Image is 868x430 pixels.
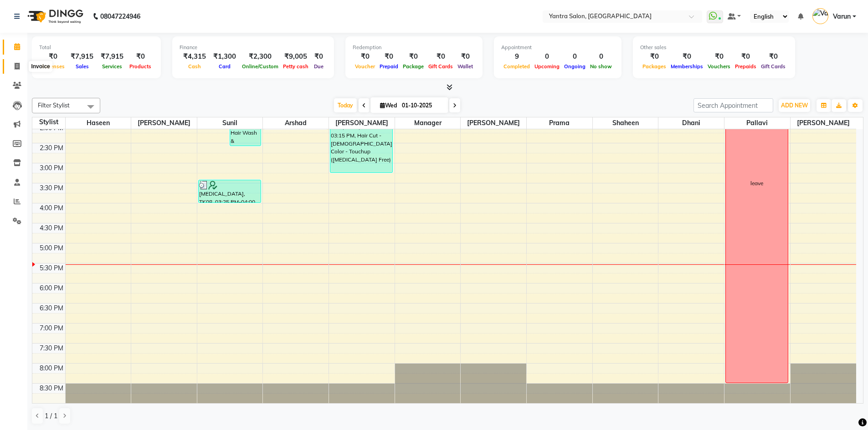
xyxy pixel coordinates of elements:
span: Prama [527,117,592,129]
span: 1 / 1 [45,411,57,421]
div: ₹2,300 [240,51,281,62]
div: ₹0 [127,51,154,62]
span: Shaheen [593,117,658,129]
span: Online/Custom [240,63,281,70]
span: Due [312,63,326,70]
div: Appointment [501,44,614,51]
span: [PERSON_NAME] [131,117,197,129]
span: Voucher [353,63,377,70]
button: ADD NEW [779,99,810,112]
div: [MEDICAL_DATA], TK08, 03:25 PM-04:00 PM, Hair Wash & Conditioning,Blow Dry [199,180,261,202]
div: ₹0 [759,51,788,62]
span: Vouchers [705,63,733,70]
span: Prepaids [733,63,759,70]
span: Filter Stylist [38,101,70,109]
div: Stylist [32,117,65,127]
span: [PERSON_NAME] [329,117,395,129]
img: logo [23,4,86,29]
span: Services [100,63,124,70]
div: ₹0 [39,51,67,62]
span: Packages [640,63,668,70]
div: Finance [180,44,327,51]
div: ₹0 [377,51,401,62]
span: Arshad [263,117,329,129]
span: Package [401,63,426,70]
div: 8:30 PM [38,384,65,393]
b: 08047224946 [100,4,140,29]
img: Varun [812,8,828,24]
span: ADD NEW [781,102,808,109]
span: Wallet [455,63,475,70]
input: Search Appointment [693,98,773,112]
div: ₹0 [733,51,759,62]
div: 7:30 PM [38,344,65,353]
div: ₹0 [455,51,475,62]
div: ₹0 [311,51,327,62]
div: 7:00 PM [38,324,65,333]
span: No show [588,63,614,70]
span: Varun [833,12,851,21]
div: 9 [501,51,532,62]
span: Sunil [197,117,263,129]
span: Petty cash [281,63,311,70]
div: ₹0 [353,51,377,62]
div: ₹0 [705,51,733,62]
div: ₹7,915 [97,51,127,62]
div: Other sales [640,44,788,51]
div: ₹4,315 [180,51,210,62]
div: leave [750,179,763,187]
div: 8:00 PM [38,364,65,373]
div: 3:30 PM [38,183,65,193]
div: Redemption [353,44,475,51]
div: Amit, TK07, 01:45 PM-03:15 PM, Hair Cut - [DEMOGRAPHIC_DATA],Hair Color - Touchup ([MEDICAL_DATA]... [330,114,392,172]
span: Gift Cards [759,63,788,70]
span: Card [216,63,233,70]
span: Sales [73,63,91,70]
span: Pallavi [724,117,790,129]
div: ₹0 [401,51,426,62]
div: 0 [588,51,614,62]
input: 2025-10-01 [399,99,445,112]
div: ₹0 [426,51,455,62]
div: 4:00 PM [38,203,65,213]
span: Completed [501,63,532,70]
div: 5:30 PM [38,263,65,273]
div: ₹1,300 [210,51,240,62]
div: 5:00 PM [38,243,65,253]
div: Invoice [29,61,52,72]
span: Haseen [66,117,131,129]
div: ₹7,915 [67,51,97,62]
div: 2:30 PM [38,143,65,153]
span: Prepaid [377,63,401,70]
span: Products [127,63,154,70]
span: Gift Cards [426,63,455,70]
div: ₹0 [668,51,705,62]
span: Manager [395,117,461,129]
div: 4:30 PM [38,223,65,233]
span: Memberships [668,63,705,70]
div: ₹9,005 [281,51,311,62]
div: 3:00 PM [38,163,65,173]
span: [PERSON_NAME] [791,117,856,129]
span: Wed [378,102,399,109]
div: 6:30 PM [38,304,65,313]
span: Cash [186,63,203,70]
div: 6:00 PM [38,283,65,293]
div: 0 [532,51,562,62]
span: Upcoming [532,63,562,70]
span: Dhani [658,117,724,129]
span: [PERSON_NAME] [461,117,526,129]
div: ₹0 [640,51,668,62]
span: Today [334,98,357,112]
span: Ongoing [562,63,588,70]
div: 0 [562,51,588,62]
div: Total [39,44,154,51]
